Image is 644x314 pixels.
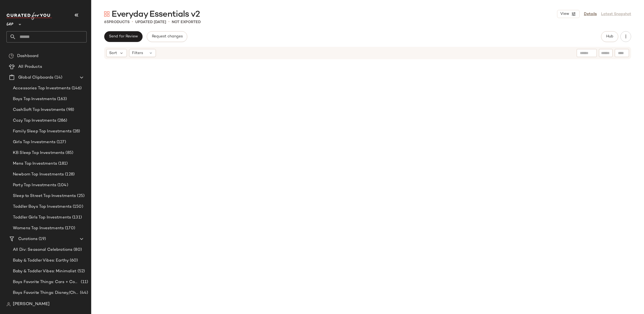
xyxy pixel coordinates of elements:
[13,214,71,221] span: Toddler Girls Top Investments
[18,64,42,70] span: All Products
[13,150,64,156] span: KB Sleep Top Investments
[72,204,83,210] span: (150)
[38,236,46,242] span: (19)
[56,182,68,188] span: (104)
[557,10,580,18] button: View
[71,214,82,221] span: (131)
[13,161,57,167] span: Mens Top Investments
[64,225,75,231] span: (170)
[584,11,597,17] a: Details
[560,12,569,16] span: View
[13,171,64,178] span: Newborn Top Investments
[13,193,76,199] span: Sleep to Street Top Investments
[104,11,109,17] img: svg%3e
[13,107,65,113] span: CashSoft Top Investments
[13,290,79,296] span: Boys Favorite Things: Disney/Characters
[104,20,109,24] span: 65
[13,268,76,274] span: Baby & Toddler Vibes: Minimalist
[13,182,56,188] span: Party Top Investments
[64,150,73,156] span: (85)
[13,225,64,231] span: Womens Top Investments
[6,18,13,28] span: GAP
[18,75,53,81] span: Global Clipboards
[147,31,187,42] button: Request changes
[13,279,80,285] span: Boys Favorite Things: Cars + Construction
[13,257,69,264] span: Baby & Toddler Vibes: Earthy
[9,53,14,59] img: svg%3e
[606,34,613,39] span: Hub
[104,31,142,42] button: Send for Review
[56,96,67,102] span: (163)
[13,118,56,124] span: Cozy Top Investments
[135,19,166,25] p: updated [DATE]
[112,9,200,20] span: Everyday Essentials v2
[13,247,72,253] span: All Div: Seasonal Celebrations
[172,19,201,25] p: Not Exported
[168,19,170,25] span: •
[17,53,38,59] span: Dashboard
[76,193,85,199] span: (25)
[69,257,78,264] span: (60)
[109,34,138,39] span: Send for Review
[6,302,11,306] img: svg%3e
[80,279,88,285] span: (11)
[13,204,72,210] span: Toddler Boys Top Investments
[18,236,38,242] span: Curations
[13,96,56,102] span: Boys Top Investments
[109,50,117,56] span: Sort
[13,128,72,135] span: Family Sleep Top Investments
[79,290,88,296] span: (44)
[56,118,67,124] span: (286)
[72,247,82,253] span: (80)
[56,139,66,145] span: (127)
[13,301,50,308] span: [PERSON_NAME]
[104,19,130,25] div: Products
[13,139,56,145] span: Girls Top Investments
[132,50,143,56] span: Filters
[6,12,52,20] img: cfy_white_logo.C9jOOHJF.svg
[57,161,68,167] span: (181)
[71,85,82,91] span: (146)
[151,34,182,39] span: Request changes
[13,85,71,91] span: Accessories Top Investments
[601,31,618,42] button: Hub
[76,268,85,274] span: (52)
[132,19,133,25] span: •
[65,107,74,113] span: (98)
[72,128,80,135] span: (28)
[64,171,75,178] span: (128)
[53,75,62,81] span: (14)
